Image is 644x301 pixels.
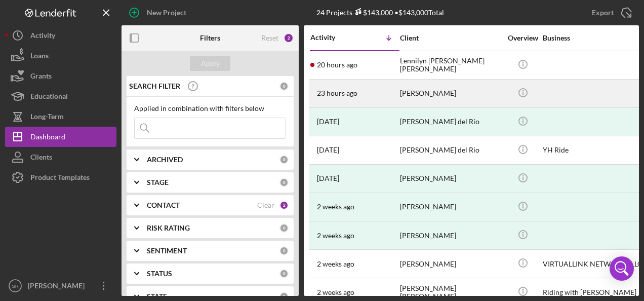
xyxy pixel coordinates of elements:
b: STAGE [147,178,169,186]
time: 2025-09-14 04:39 [317,118,339,126]
button: Dashboard [5,127,116,147]
div: New Project [147,3,186,23]
div: Open Intercom Messenger [610,256,634,281]
time: 2025-09-03 01:09 [317,288,354,296]
div: 0 [279,246,289,255]
time: 2025-09-05 18:28 [317,203,354,211]
button: Grants [5,66,116,86]
div: Clear [257,201,274,209]
div: [PERSON_NAME] [400,80,501,107]
button: New Project [122,3,196,23]
div: Export [592,3,614,23]
div: 0 [279,269,289,278]
time: 2025-09-05 17:44 [317,232,354,240]
button: Activity [5,25,116,46]
time: 2025-09-12 19:42 [317,146,339,154]
div: Activity [310,33,355,42]
div: [PERSON_NAME] [400,165,501,192]
div: Long-Term [30,106,64,129]
div: Activity [30,25,55,48]
div: [PERSON_NAME] del Rio [400,108,501,135]
div: Educational [30,86,68,109]
div: 0 [279,223,289,233]
button: Clients [5,147,116,167]
div: Dashboard [30,127,65,149]
div: Grants [30,66,52,89]
div: 2 [284,33,294,43]
div: Overview [504,34,542,42]
div: 0 [279,155,289,164]
div: [PERSON_NAME] [400,250,501,277]
button: SR[PERSON_NAME] [5,276,116,296]
div: Apply [201,56,220,71]
div: 2 [279,201,289,210]
div: Product Templates [30,167,90,190]
b: SENTIMENT [147,247,187,255]
div: Applied in combination with filters below [134,104,286,112]
button: Product Templates [5,167,116,187]
div: Clients [30,147,52,170]
b: RISK RATING [147,224,190,232]
div: Lennilyn [PERSON_NAME] [PERSON_NAME] [400,52,501,79]
div: 0 [279,82,289,91]
div: $143,000 [352,8,393,17]
div: Business [543,34,644,42]
text: SR [12,283,18,289]
b: CONTACT [147,201,180,209]
time: 2025-09-17 15:27 [317,89,357,97]
div: [PERSON_NAME] [400,194,501,220]
div: Reset [261,34,278,42]
b: STATUS [147,270,172,278]
button: Export [582,3,639,23]
div: Loans [30,46,49,68]
div: [PERSON_NAME] [400,222,501,249]
div: Client [400,34,501,42]
b: SEARCH FILTER [129,82,180,90]
button: Educational [5,86,116,106]
div: YH Ride [543,137,644,164]
div: 0 [279,292,289,301]
b: STATE [147,292,167,300]
div: [PERSON_NAME] [25,276,91,298]
time: 2025-09-09 20:39 [317,174,339,182]
time: 2025-09-17 18:57 [317,61,357,69]
button: Loans [5,46,116,66]
div: 0 [279,178,289,187]
b: ARCHIVED [147,156,183,164]
time: 2025-09-05 17:11 [317,260,354,268]
button: Long-Term [5,106,116,127]
b: Filters [200,34,220,42]
button: Apply [190,56,230,71]
div: 24 Projects • $143,000 Total [316,8,444,17]
div: VIRTUALLINK NETWORKS LLC [543,250,644,277]
div: [PERSON_NAME] del Rio [400,137,501,164]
